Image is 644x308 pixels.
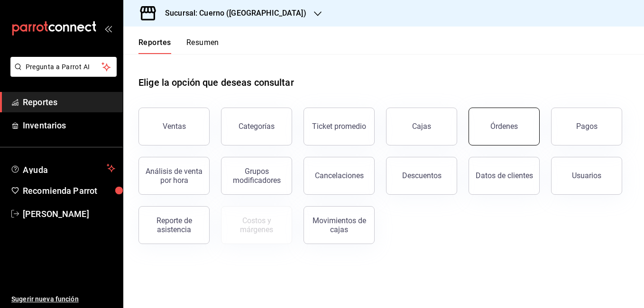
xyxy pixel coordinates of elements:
[386,157,457,195] button: Descuentos
[138,75,294,90] h1: Elige la opción que deseas consultar
[310,216,368,234] div: Movimientos de cajas
[23,208,115,220] span: [PERSON_NAME]
[186,38,219,54] button: Resumen
[7,69,117,79] a: Pregunta a Parrot AI
[572,171,601,180] div: Usuarios
[315,171,364,180] div: Cancelaciones
[157,8,306,19] h3: Sucursal: Cuerno ([GEOGRAPHIC_DATA])
[138,108,210,145] button: Ventas
[138,38,171,54] button: Reportes
[312,122,366,131] div: Ticket promedio
[551,108,622,145] button: Pagos
[386,108,457,145] a: Cajas
[576,122,598,131] div: Pagos
[163,122,186,131] div: Ventas
[145,167,203,185] div: Análisis de venta por hora
[23,163,103,174] span: Ayuda
[104,25,112,32] button: open_drawer_menu
[412,121,432,132] div: Cajas
[11,294,115,304] span: Sugerir nueva función
[23,96,115,109] span: Reportes
[490,122,518,131] div: Órdenes
[239,122,275,131] div: Categorías
[23,119,115,132] span: Inventarios
[469,108,540,145] button: Órdenes
[476,171,533,180] div: Datos de clientes
[145,216,203,234] div: Reporte de asistencia
[227,167,286,185] div: Grupos modificadores
[26,62,102,72] span: Pregunta a Parrot AI
[221,206,292,244] button: Contrata inventarios para ver este reporte
[304,157,375,195] button: Cancelaciones
[10,57,117,77] button: Pregunta a Parrot AI
[138,206,210,244] button: Reporte de asistencia
[138,38,219,54] div: navigation tabs
[304,206,375,244] button: Movimientos de cajas
[551,157,622,195] button: Usuarios
[469,157,540,195] button: Datos de clientes
[227,216,286,234] div: Costos y márgenes
[402,171,442,180] div: Descuentos
[221,157,292,195] button: Grupos modificadores
[23,184,115,197] span: Recomienda Parrot
[138,157,210,195] button: Análisis de venta por hora
[304,108,375,145] button: Ticket promedio
[221,108,292,145] button: Categorías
